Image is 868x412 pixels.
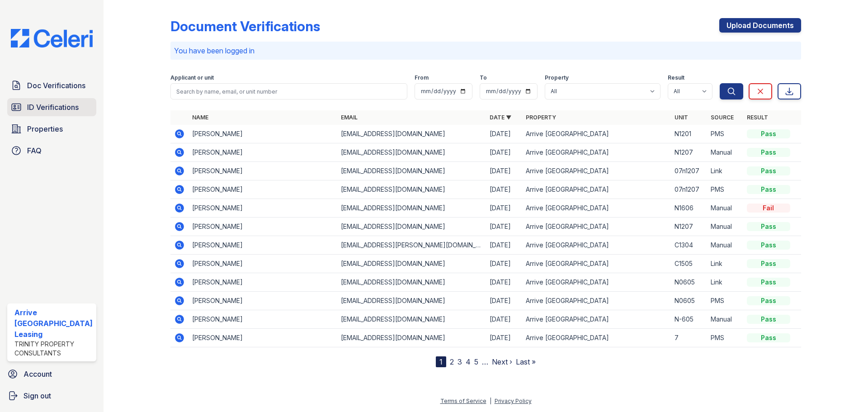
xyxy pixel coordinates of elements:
div: 1 [436,356,446,367]
td: [PERSON_NAME] [189,218,337,236]
td: Arrive [GEOGRAPHIC_DATA] [522,180,671,199]
td: Manual [707,310,743,329]
a: Next › [492,357,512,366]
a: Properties [7,120,96,138]
a: Date ▼ [490,114,511,121]
img: CE_Logo_Blue-a8612792a0a2168367f1c8372b55b34899dd931a85d93a1a3d3e32e68fde9ad4.png [4,29,100,47]
td: [PERSON_NAME] [189,292,337,310]
td: [DATE] [486,273,522,292]
td: Link [707,273,743,292]
td: [PERSON_NAME] [189,255,337,273]
div: | [490,398,491,404]
a: ID Verifications [7,98,96,116]
td: [EMAIL_ADDRESS][DOMAIN_NAME] [337,292,486,310]
a: Unit [675,114,688,121]
a: 2 [450,357,454,366]
span: Doc Verifications [27,80,85,91]
div: Pass [747,222,790,231]
td: [PERSON_NAME] [189,125,337,143]
td: Link [707,255,743,273]
label: To [480,74,487,81]
div: Document Verifications [170,18,320,34]
td: [DATE] [486,143,522,162]
td: [DATE] [486,199,522,218]
td: [PERSON_NAME] [189,236,337,255]
div: Trinity Property Consultants [14,340,93,358]
td: [EMAIL_ADDRESS][DOMAIN_NAME] [337,273,486,292]
td: [DATE] [486,329,522,347]
td: Arrive [GEOGRAPHIC_DATA] [522,273,671,292]
td: Arrive [GEOGRAPHIC_DATA] [522,162,671,180]
td: Arrive [GEOGRAPHIC_DATA] [522,143,671,162]
td: PMS [707,292,743,310]
td: [DATE] [486,255,522,273]
div: Pass [747,296,790,305]
td: 7 [671,329,707,347]
a: Account [4,365,100,383]
a: Terms of Service [440,398,486,404]
td: Manual [707,199,743,218]
td: [PERSON_NAME] [189,180,337,199]
a: 3 [458,357,462,366]
div: Pass [747,185,790,194]
td: Arrive [GEOGRAPHIC_DATA] [522,218,671,236]
a: Last » [516,357,536,366]
td: N1201 [671,125,707,143]
a: FAQ [7,142,96,160]
input: Search by name, email, or unit number [170,83,407,99]
td: 07n1207 [671,180,707,199]
td: [PERSON_NAME] [189,199,337,218]
span: … [482,356,488,367]
span: ID Verifications [27,102,79,113]
a: 4 [466,357,471,366]
td: [PERSON_NAME] [189,162,337,180]
td: N0605 [671,273,707,292]
div: Pass [747,333,790,342]
td: [EMAIL_ADDRESS][PERSON_NAME][DOMAIN_NAME] [337,236,486,255]
div: Pass [747,278,790,287]
td: [DATE] [486,125,522,143]
label: Result [668,74,684,81]
span: FAQ [27,145,42,156]
td: N1606 [671,199,707,218]
td: Manual [707,218,743,236]
td: N1207 [671,143,707,162]
div: Pass [747,129,790,138]
td: N1207 [671,218,707,236]
td: [EMAIL_ADDRESS][DOMAIN_NAME] [337,162,486,180]
a: Email [341,114,358,121]
a: Name [192,114,208,121]
a: 5 [474,357,478,366]
td: Arrive [GEOGRAPHIC_DATA] [522,292,671,310]
a: Result [747,114,768,121]
td: [DATE] [486,180,522,199]
div: Fail [747,204,790,213]
td: [EMAIL_ADDRESS][DOMAIN_NAME] [337,199,486,218]
td: Arrive [GEOGRAPHIC_DATA] [522,310,671,329]
td: C1505 [671,255,707,273]
span: Sign out [24,390,51,401]
td: [PERSON_NAME] [189,273,337,292]
td: [EMAIL_ADDRESS][DOMAIN_NAME] [337,255,486,273]
a: Property [526,114,556,121]
div: Pass [747,148,790,157]
td: N-605 [671,310,707,329]
td: [EMAIL_ADDRESS][DOMAIN_NAME] [337,180,486,199]
td: Arrive [GEOGRAPHIC_DATA] [522,236,671,255]
a: Doc Verifications [7,76,96,95]
span: Properties [27,123,63,134]
span: Account [24,369,52,379]
td: [DATE] [486,236,522,255]
td: Link [707,162,743,180]
button: Sign out [4,387,100,405]
label: Applicant or unit [170,74,214,81]
a: Source [711,114,734,121]
td: C1304 [671,236,707,255]
td: [DATE] [486,310,522,329]
td: [EMAIL_ADDRESS][DOMAIN_NAME] [337,310,486,329]
td: Arrive [GEOGRAPHIC_DATA] [522,125,671,143]
div: Pass [747,315,790,324]
td: [EMAIL_ADDRESS][DOMAIN_NAME] [337,329,486,347]
td: [PERSON_NAME] [189,310,337,329]
td: N0605 [671,292,707,310]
